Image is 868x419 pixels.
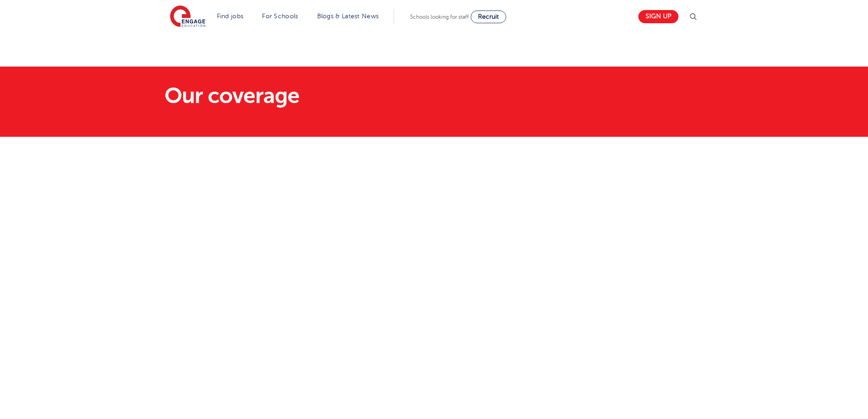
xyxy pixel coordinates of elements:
a: Recruit [471,10,506,23]
a: Blogs & Latest News [317,13,379,20]
a: For Schools [262,13,298,20]
img: Engage Education [170,5,205,28]
h1: Our coverage [164,85,519,107]
span: Schools looking for staff [410,14,469,20]
a: Sign up [638,10,678,23]
span: Recruit [478,13,499,20]
a: Find jobs [217,13,244,20]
